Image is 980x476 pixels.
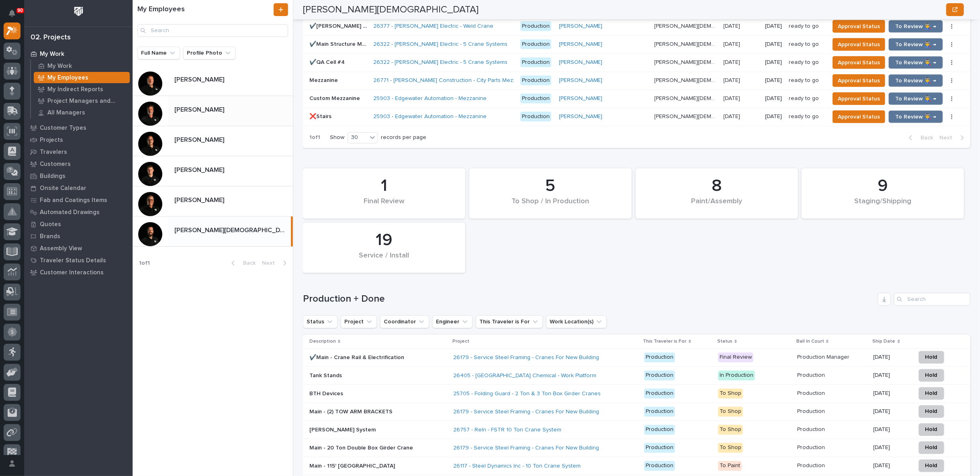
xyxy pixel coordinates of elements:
div: Production [644,389,675,399]
div: Notifications90 [10,10,20,22]
div: 19 [317,230,452,250]
span: Approval Status [838,22,880,31]
p: [PERSON_NAME] [174,165,226,174]
p: Production [797,371,827,379]
button: Approval Status [833,38,885,51]
button: Hold [919,423,944,436]
a: [PERSON_NAME][PERSON_NAME] [133,66,293,96]
p: records per page [381,134,426,141]
p: [PERSON_NAME] [174,74,226,84]
span: Hold [925,371,937,380]
div: In Production [718,371,755,381]
a: Brands [24,230,133,242]
a: My Work [31,60,133,72]
div: Staging/Shipping [815,197,950,214]
div: Production [520,39,551,49]
a: All Managers [31,107,133,118]
a: 26179 - Service Steel Framing - Cranes For New Building [453,354,599,361]
button: Status [303,315,338,328]
a: [PERSON_NAME] [559,41,603,48]
button: Approval Status [833,92,885,105]
p: Buildings [40,173,65,180]
p: Quotes [40,221,61,228]
button: Engineer [432,315,473,328]
a: My Indirect Reports [31,84,133,95]
p: ready to go [789,76,820,84]
a: Project Managers and Engineers [31,95,133,106]
a: [PERSON_NAME] [559,95,603,102]
button: Hold [919,387,944,400]
button: Approval Status [833,110,885,123]
p: [DATE] [874,390,909,397]
div: Production [520,76,551,86]
button: Approval Status [833,56,885,69]
p: BTH Devices [309,390,447,397]
a: [PERSON_NAME][PERSON_NAME] [133,186,293,217]
button: This Traveler is For [476,315,543,328]
button: To Review 👨‍🏭 → [888,20,943,33]
button: Back [225,259,259,267]
span: To Review 👨‍🏭 → [895,58,936,67]
div: To Paint [718,461,742,471]
div: Production [520,57,551,67]
button: Next [259,259,293,267]
a: 26322 - [PERSON_NAME] Electric - 5 Crane Systems [373,41,507,48]
a: [PERSON_NAME][PERSON_NAME] [133,126,293,156]
p: Mezzanine [309,76,340,84]
p: ready to go [789,21,820,30]
p: [PERSON_NAME] [174,104,226,114]
p: Production [797,425,827,433]
div: 30 [348,133,367,142]
a: Fab and Coatings Items [24,194,133,206]
div: To Shop [718,389,743,399]
input: Search [137,24,288,37]
p: [DATE] [874,354,909,361]
div: To Shop [718,443,743,453]
div: Final Review [718,353,753,363]
tr: ✔️[PERSON_NAME] System✔️[PERSON_NAME] System 26377 - [PERSON_NAME] Electric - Weld Crane Producti... [303,17,970,35]
button: Back [902,134,936,141]
button: To Review 👨‍🏭 → [888,56,943,69]
p: Project [452,337,469,346]
div: Final Review [317,197,452,214]
p: [PERSON_NAME][DEMOGRAPHIC_DATA] [655,76,719,84]
span: Hold [925,425,937,435]
input: Search [894,293,970,306]
button: To Review 👨‍🏭 → [888,110,943,123]
button: Notifications [4,5,20,22]
a: Customers [24,158,133,170]
span: Hold [925,443,937,453]
span: Approval Status [838,76,880,86]
tr: ✔️Main - Crane Rail & Electrification26179 - Service Steel Framing - Cranes For New Building Prod... [303,349,970,367]
a: [PERSON_NAME] [559,77,603,84]
p: Customers [40,161,71,168]
span: To Review 👨‍🏭 → [895,94,936,104]
p: Onsite Calendar [40,185,86,192]
p: My Work [40,51,64,58]
div: Production [520,94,551,104]
p: [DATE] [724,21,742,30]
p: ❌Stairs [309,112,333,120]
p: All Managers [47,109,85,116]
p: [DATE] [874,372,909,379]
p: [DATE] [874,427,909,433]
p: Production Manager [797,353,851,361]
p: ✔️Main - Crane Rail & Electrification [309,354,447,361]
p: [DATE] [724,39,742,48]
a: 26377 - [PERSON_NAME] Electric - Weld Crane [373,23,493,30]
tr: Main - (2) TOW ARM BRACKETS26179 - Service Steel Framing - Cranes For New Building ProductionTo S... [303,403,970,421]
div: 1 [317,176,452,196]
span: Back [916,134,933,141]
p: [PERSON_NAME] [174,135,226,144]
div: 9 [815,176,950,196]
p: Production [797,389,827,397]
a: 26179 - Service Steel Framing - Cranes For New Building [453,409,599,415]
p: 1 of 1 [303,128,327,147]
img: Workspace Logo [71,4,86,19]
div: Production [644,407,675,417]
a: 26179 - Service Steel Framing - Cranes For New Building [453,445,599,451]
tr: ✔️Main Structure Mounted 5 Ton Crane System (Bridges (x4))✔️Main Structure Mounted 5 Ton Crane Sy... [303,35,970,53]
button: To Review 👨‍🏭 → [888,38,943,51]
p: Description [309,337,336,346]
